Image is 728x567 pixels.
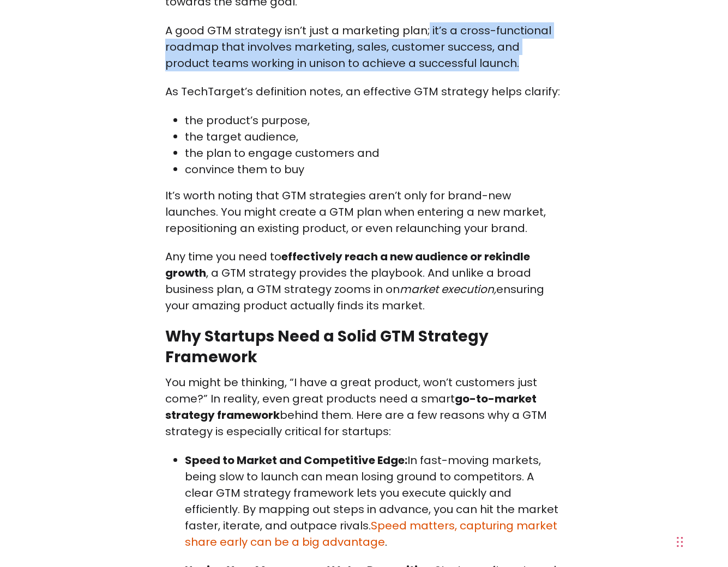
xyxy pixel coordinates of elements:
strong: Speed to Market and Competitive Edge: [185,453,407,468]
li: the plan to engage customers and [185,145,563,161]
strong: go-to-market strategy framework [165,391,537,423]
p: As TechTarget’s definition notes, an effective GTM strategy helps clarify: [165,83,563,100]
li: the target audience, [185,129,563,145]
strong: effectively reach a new audience or rekindle growth [165,249,530,281]
div: Dra [677,526,683,558]
p: Any time you need to , a GTM strategy provides the playbook. And unlike a broad business plan, a ... [165,248,563,314]
p: A good GTM strategy isn’t just a marketing plan; it’s a cross-functional roadmap that involves ma... [165,22,563,71]
div: Kontrollprogram for chat [673,515,728,567]
em: market execution, [400,282,496,297]
p: You might be thinking, “I have a great product, won’t customers just come?” In reality, even grea... [165,374,563,440]
h2: Why Startups Need a Solid GTM Strategy Framework [165,326,563,368]
a: Speed matters, capturing market share early can be a big advantage [185,518,557,550]
iframe: Chat Widget [673,515,728,567]
li: the product’s purpose, [185,112,563,129]
li: convince them to buy [185,161,563,178]
p: It’s worth noting that GTM strategies aren’t only for brand-new launches. You might create a GTM ... [165,187,563,236]
p: In fast-moving markets, being slow to launch can mean losing ground to competitors. A clear GTM s... [185,452,563,550]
